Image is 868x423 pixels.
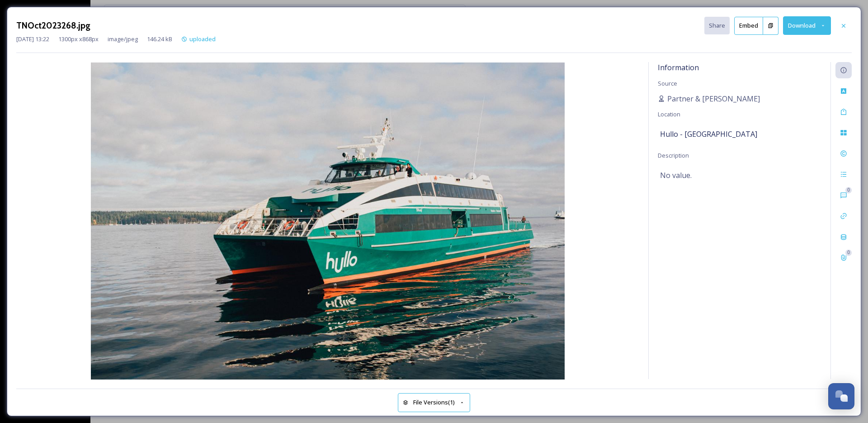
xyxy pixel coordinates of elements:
[660,170,692,181] span: No value.
[147,35,172,43] span: 146.24 kB
[658,62,699,72] span: Information
[660,129,757,139] span: Hullo - [GEOGRAPHIC_DATA]
[828,383,854,409] button: Open Chat
[658,79,677,87] span: Source
[845,250,852,256] div: 0
[734,17,763,35] button: Embed
[16,62,639,380] img: 1xnbdZaKdLfGm7751xN5wx2B1pqqnY1DP.jpg
[845,187,852,193] div: 0
[16,35,49,43] span: [DATE] 13:22
[189,35,216,43] span: uploaded
[58,35,99,43] span: 1300 px x 868 px
[658,151,689,159] span: Description
[398,393,470,412] button: File Versions(1)
[704,17,730,34] button: Share
[16,19,90,32] h3: TNOct2023268.jpg
[783,16,831,35] button: Download
[667,93,760,104] span: Partner & [PERSON_NAME]
[108,35,138,43] span: image/jpeg
[658,110,680,118] span: Location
